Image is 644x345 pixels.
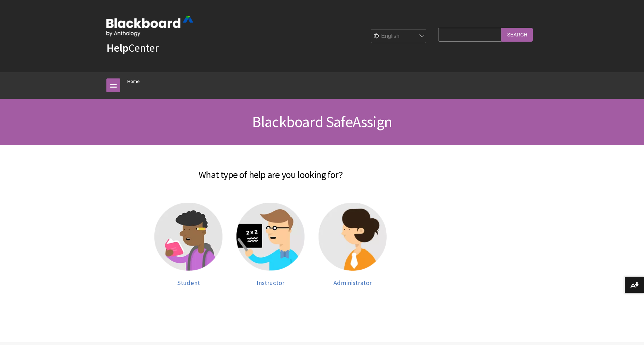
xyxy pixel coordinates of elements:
strong: Help [106,41,128,55]
span: Instructor [257,279,284,287]
a: Instructor help Instructor [236,203,305,287]
img: Blackboard by Anthology [106,16,193,36]
span: Student [177,279,200,287]
span: Blackboard SafeAssign [252,112,392,131]
img: Instructor help [236,203,305,271]
a: Student help Student [154,203,223,287]
a: Administrator help Administrator [319,203,387,287]
span: Administrator [333,279,372,287]
h2: What type of help are you looking for? [106,159,435,182]
img: Student help [154,203,223,271]
a: Home [127,77,140,86]
input: Search [501,28,533,41]
select: Site Language Selector [371,29,427,43]
a: HelpCenter [106,41,159,55]
img: Administrator help [319,203,387,271]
